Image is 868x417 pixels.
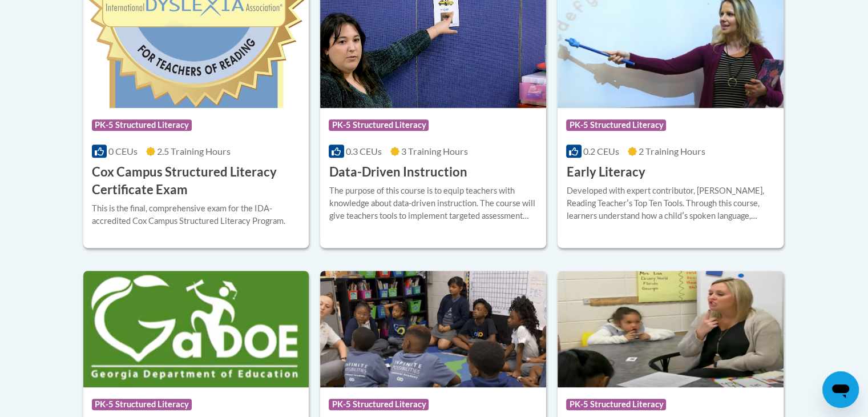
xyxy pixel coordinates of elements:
[329,163,467,181] h3: Data-Driven Instruction
[346,146,382,157] span: 0.3 CEUs
[329,185,538,222] div: The purpose of this course is to equip teachers with knowledge about data-driven instruction. The...
[320,271,546,387] img: Course Logo
[329,399,429,410] span: PK-5 Structured Literacy
[329,119,429,131] span: PK-5 Structured Literacy
[83,271,309,387] img: Course Logo
[566,185,775,222] div: Developed with expert contributor, [PERSON_NAME], Reading Teacherʹs Top Ten Tools. Through this c...
[558,271,784,387] img: Course Logo
[157,146,231,157] span: 2.5 Training Hours
[108,146,138,157] span: 0 CEUs
[822,371,859,408] iframe: Button to launch messaging window
[92,399,192,410] span: PK-5 Structured Literacy
[583,146,619,157] span: 0.2 CEUs
[566,119,666,131] span: PK-5 Structured Literacy
[92,202,301,227] div: This is the final, comprehensive exam for the IDA-accredited Cox Campus Structured Literacy Program.
[566,399,666,410] span: PK-5 Structured Literacy
[566,163,645,181] h3: Early Literacy
[92,163,301,199] h3: Cox Campus Structured Literacy Certificate Exam
[639,146,705,157] span: 2 Training Hours
[92,119,192,131] span: PK-5 Structured Literacy
[401,146,468,157] span: 3 Training Hours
